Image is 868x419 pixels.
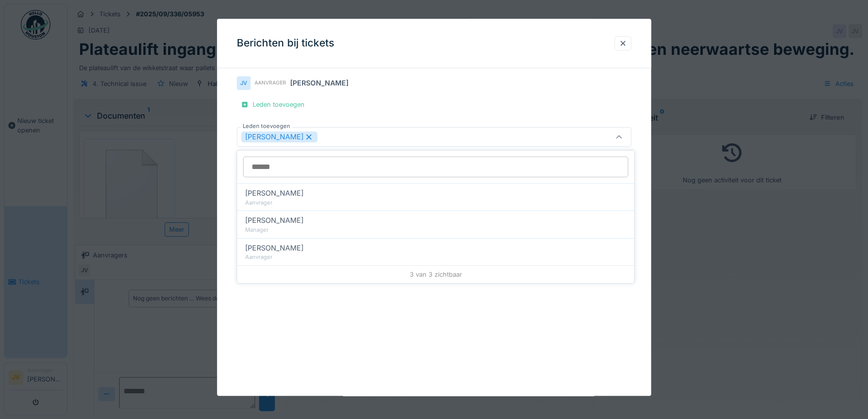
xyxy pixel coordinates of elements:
[237,98,308,111] div: Leden toevoegen
[245,188,304,199] span: [PERSON_NAME]
[245,226,626,234] div: Manager
[245,253,626,261] div: Aanvrager
[245,198,626,207] div: Aanvrager
[237,37,334,49] h3: Berichten bij tickets
[245,215,304,226] span: [PERSON_NAME]
[237,265,634,283] div: 3 van 3 zichtbaar
[241,131,317,142] div: [PERSON_NAME]
[245,243,304,253] span: [PERSON_NAME]
[241,122,292,130] label: Leden toevoegen
[237,76,251,90] div: JV
[255,79,286,86] div: Aanvrager
[290,78,348,88] div: [PERSON_NAME]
